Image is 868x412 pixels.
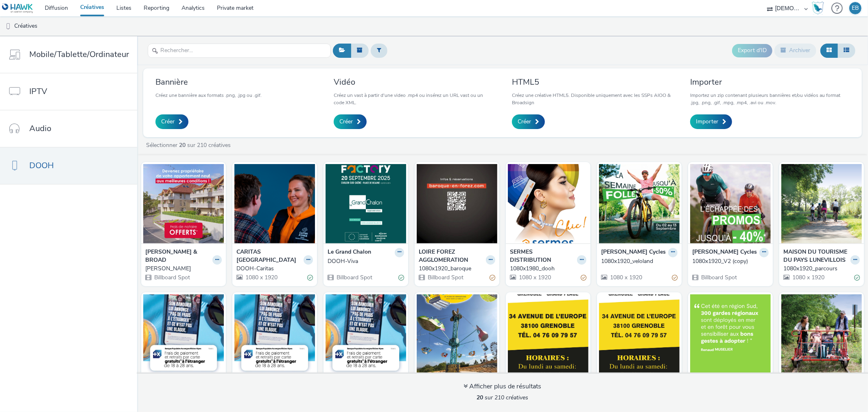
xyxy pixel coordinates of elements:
img: 1080x1920_30 visual [599,294,680,374]
strong: SERMES DISTRIBUTION [510,248,575,265]
strong: [PERSON_NAME] & BROAD [145,248,210,265]
strong: LOIRE FOREZ AGGLOMERATION [419,248,484,265]
span: Créer [518,118,531,126]
a: 1080x1920_veloland [601,257,678,265]
img: DOOH_RegionSud visual [690,294,771,374]
span: 1080 x 1920 [518,274,551,281]
img: 1080x1920_parcours visual [781,164,862,243]
strong: [PERSON_NAME] Cycles [692,248,757,257]
a: Créer [512,114,545,129]
span: DOOH [29,160,54,171]
span: IPTV [29,85,47,97]
img: DOOH-Viva visual [326,164,406,243]
img: 1080x1920_50 visual [508,294,588,374]
span: Créer [339,118,353,126]
a: 1080x1920_baroque [419,265,495,273]
h3: HTML5 [512,77,671,88]
span: Créer [161,118,175,126]
img: Hawk Academy [812,2,824,15]
span: 1080 x 1920 [245,274,278,281]
div: [PERSON_NAME] [145,265,219,273]
div: Valide [307,274,313,282]
span: Audio [29,123,51,134]
a: Importer [690,114,732,129]
div: 1080x1920_veloland [601,257,674,265]
div: Valide [854,274,860,282]
span: sur 210 créatives [477,394,529,401]
div: Partiellement valide [672,274,678,282]
div: DOOH-Caritas [236,265,310,273]
span: Mobile/Tablette/Ordinateur [29,48,129,60]
button: Archiver [774,44,816,57]
h3: Importer [690,77,850,88]
img: 1080x1920_V2 (copy) visual [690,164,771,243]
span: Billboard Spot [336,274,372,281]
a: Hawk Academy [812,2,827,15]
div: 1080x1920_baroque [419,265,492,273]
a: Créer [155,114,188,129]
span: Billboard Spot [427,274,464,281]
img: DOOH_Etranger_V2 visual [234,294,315,374]
span: Billboard Spot [700,274,737,281]
img: DOOH_Etranger_V3_BasicFit visual [143,294,224,374]
h3: Vidéo [334,77,493,88]
button: Grille [820,44,838,57]
h3: Bannière [155,77,262,88]
a: 1080x1920_parcours [783,265,860,273]
img: DOOH-Caritas visual [234,164,315,243]
img: DOOH-Kaufman visual [143,164,224,243]
div: 1080x1920_parcours [783,265,857,273]
span: Importer [696,118,718,126]
img: 1080x1920_lecreusot visual [417,294,497,374]
a: 1080x1920_V2 (copy) [692,257,769,265]
strong: 20 [477,394,483,401]
span: 1080 x 1920 [791,274,824,281]
button: Export d'ID [732,44,772,57]
div: Partiellement valide [581,274,586,282]
p: Créez un vast à partir d'une video .mp4 ou insérez un URL vast ou un code XML. [334,92,493,106]
span: Billboard Spot [153,274,190,281]
strong: MAISON DU TOURISME DU PAYS LUNEVILLOIS [783,248,848,265]
img: DOOH_Etranger visual [326,294,406,374]
a: [PERSON_NAME] [145,265,222,273]
div: 1080x1920_V2 (copy) [692,257,765,265]
div: DOOH-Viva [328,257,401,265]
p: Créez une bannière aux formats .png, .jpg ou .gif. [155,92,262,99]
button: Liste [837,44,855,57]
input: Rechercher... [148,44,331,58]
img: undefined Logo [2,3,33,13]
a: DOOH-Viva [328,257,404,265]
p: Créez une créative HTML5. Disponible uniquement avec les SSPs AIOO & Broadsign [512,92,671,106]
div: Partiellement valide [490,274,495,282]
strong: [PERSON_NAME] Cycles [601,248,666,257]
a: 1080x1980_dooh [510,265,586,273]
img: 1080x1980_dooh visual [508,164,588,243]
a: Créer [334,114,367,129]
a: Sélectionner sur 210 créatives [145,141,234,149]
strong: 20 [179,141,186,149]
strong: Le Grand Chalon [328,248,371,257]
span: 1080 x 1920 [609,274,642,281]
img: 1080x1920_baroque visual [417,164,497,243]
img: 1080x1920_veloland visual [599,164,680,243]
img: DOOH-Gagnezuncadeau visual [781,294,862,374]
div: 1080x1980_dooh [510,265,583,273]
div: EB [852,2,859,14]
a: DOOH-Caritas [236,265,313,273]
img: dooh [4,22,12,31]
div: Valide [398,274,404,282]
strong: CARITAS [GEOGRAPHIC_DATA] [236,248,302,265]
div: Afficher plus de résultats [464,382,542,391]
p: Importez un zip contenant plusieurs bannières et/ou vidéos au format .jpg, .png, .gif, .mpg, .mp4... [690,92,850,106]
